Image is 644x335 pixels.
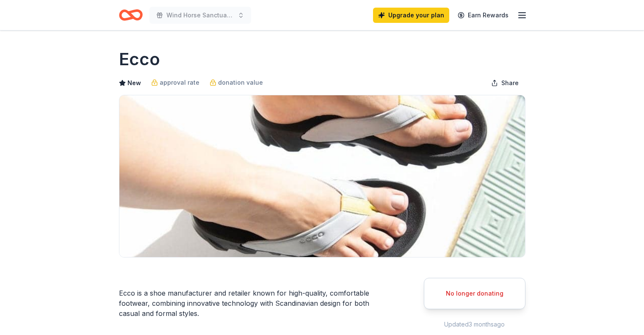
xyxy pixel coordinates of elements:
[434,288,515,299] div: No longer donating
[160,78,199,88] span: approval rate
[453,8,514,23] a: Earn Rewards
[218,78,263,88] span: donation value
[210,78,263,88] a: donation value
[149,7,251,24] button: Wind Horse Sanctuary Online Auction
[373,8,449,23] a: Upgrade your plan
[119,47,160,71] h1: Ecco
[484,75,525,91] button: Share
[127,78,141,88] span: New
[151,78,199,88] a: approval rate
[501,78,519,88] span: Share
[119,288,383,318] div: Ecco is a shoe manufacturer and retailer known for high-quality, comfortable footwear, combining ...
[424,319,525,329] div: Updated 3 months ago
[166,10,234,20] span: Wind Horse Sanctuary Online Auction
[119,95,525,257] img: Image for Ecco
[119,5,143,25] a: Home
